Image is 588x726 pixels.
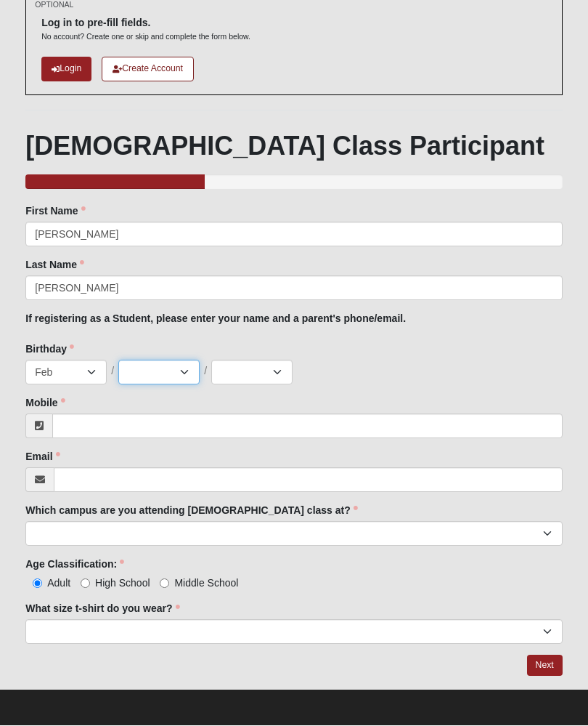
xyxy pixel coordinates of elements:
span: High School [95,578,150,589]
label: Birthday [25,342,74,357]
b: If registering as a Student, please enter your name and a parent's phone/email. [25,313,406,325]
input: High School [81,579,90,589]
h6: Log in to pre-fill fields. [41,17,250,30]
input: Middle School [160,579,169,589]
label: Which campus are you attending [DEMOGRAPHIC_DATA] class at? [25,504,358,518]
a: Next [527,656,563,677]
label: Last Name [25,258,84,273]
label: What size t-shirt do you wear? [25,602,179,616]
span: / [111,364,114,380]
a: Create Account [102,57,194,81]
a: Login [41,57,91,81]
span: Adult [47,578,70,589]
label: Email [25,450,60,464]
h1: [DEMOGRAPHIC_DATA] Class Participant [25,131,563,162]
label: Mobile [25,396,65,411]
label: First Name [25,204,85,219]
span: Middle School [174,578,238,589]
span: / [204,364,207,380]
label: Age Classification: [25,557,124,572]
p: No account? Create one or skip and complete the form below. [41,32,250,43]
input: Adult [33,579,42,589]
